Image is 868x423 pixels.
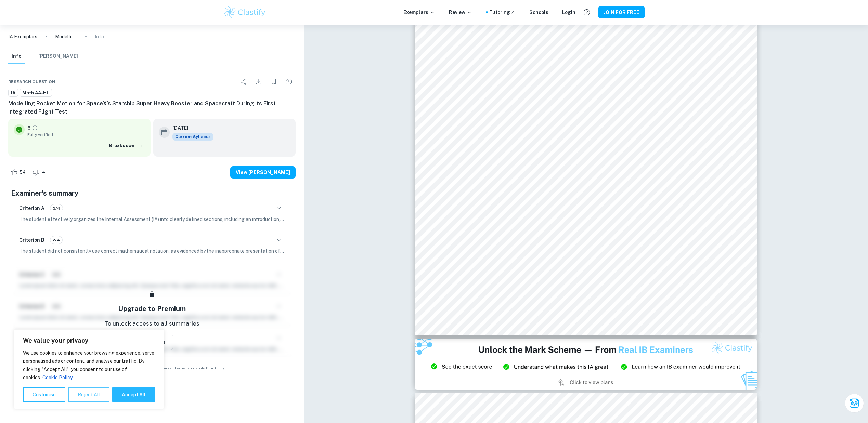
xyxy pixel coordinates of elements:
p: Info [95,33,104,40]
span: IA [9,90,18,96]
h6: Criterion B [19,236,44,244]
p: Exemplars [403,9,435,16]
a: Tutoring [489,9,516,16]
button: Customise [23,387,65,402]
p: 6 [27,124,30,132]
h6: Criterion A [19,204,44,212]
div: We value your privacy [14,329,164,409]
p: The student did not consistently use correct mathematical notation, as evidenced by the inappropr... [19,247,285,255]
button: Accept All [112,387,155,402]
span: 4 [38,169,49,176]
span: Research question [8,79,55,85]
p: To unlock access to all summaries [104,319,199,328]
p: Review [449,9,472,16]
button: Help and Feedback [581,6,593,18]
div: Like [8,167,29,178]
div: Bookmark [267,75,281,89]
span: Example of past student work. For reference on structure and expectations only. Do not copy. [8,366,296,371]
a: Schools [529,9,548,16]
h6: Modelling Rocket Motion for SpaceX’s Starship Super Heavy Booster and Spacecraft During its First... [8,100,296,116]
p: We value your privacy [23,336,155,345]
h5: Upgrade to Premium [118,304,186,314]
div: This exemplar is based on the current syllabus. Feel free to refer to it for inspiration/ideas wh... [172,133,213,141]
a: Login [562,9,575,16]
h5: Examiner's summary [11,188,293,198]
img: Ad [415,339,757,390]
a: IA [8,89,18,97]
button: Info [8,49,25,64]
a: IA Exemplars [8,33,37,40]
p: The student effectively organizes the Internal Assessment (IA) into clearly defined sections, inc... [19,215,285,223]
h6: [DATE] [172,124,208,132]
button: View [PERSON_NAME] [230,166,296,179]
div: Report issue [282,75,296,89]
button: Reject All [68,387,109,402]
a: Grade fully verified [32,125,38,131]
a: Math AA-HL [20,89,52,97]
button: [PERSON_NAME] [38,49,78,64]
div: Share [237,75,250,89]
a: Cookie Policy [42,374,73,381]
span: Fully verified [27,132,145,138]
button: Ask Clai [845,394,864,413]
span: Current Syllabus [172,133,213,141]
span: Math AA-HL [20,90,52,96]
div: Download [252,75,265,89]
p: Modelling Rocket Motion for SpaceX’s Starship Super Heavy Booster and Spacecraft During its First... [55,33,77,40]
img: Clastify logo [223,5,267,19]
button: Breakdown [107,141,145,151]
p: We use cookies to enhance your browsing experience, serve personalised ads or content, and analys... [23,349,155,382]
button: JOIN FOR FREE [598,6,645,18]
div: Dislike [31,167,49,178]
span: 54 [16,169,29,176]
span: 2/4 [50,237,62,243]
span: 3/4 [50,205,63,211]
